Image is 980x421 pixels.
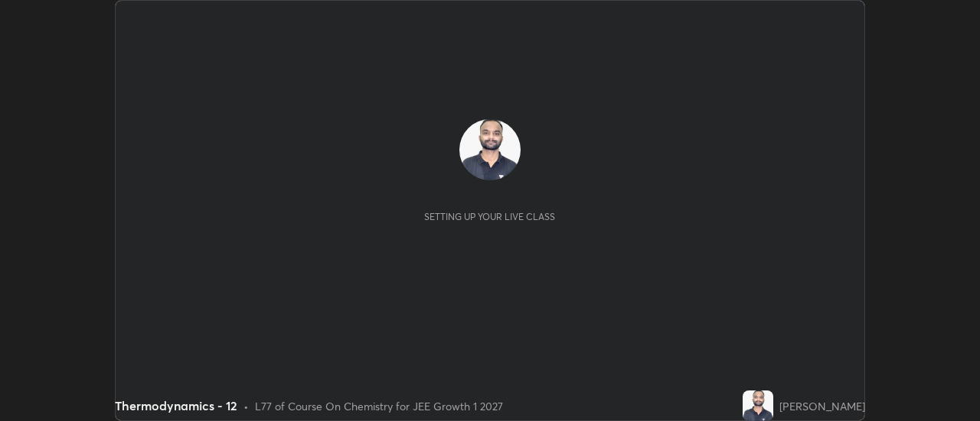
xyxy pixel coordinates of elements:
[424,211,555,222] div: Setting up your live class
[243,398,249,414] div: •
[459,119,521,180] img: be6de2d73fb94b1c9be2f2192f474e4d.jpg
[779,398,865,414] div: [PERSON_NAME]
[743,390,773,421] img: be6de2d73fb94b1c9be2f2192f474e4d.jpg
[115,397,237,415] div: Thermodynamics - 12
[255,398,503,414] div: L77 of Course On Chemistry for JEE Growth 1 2027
